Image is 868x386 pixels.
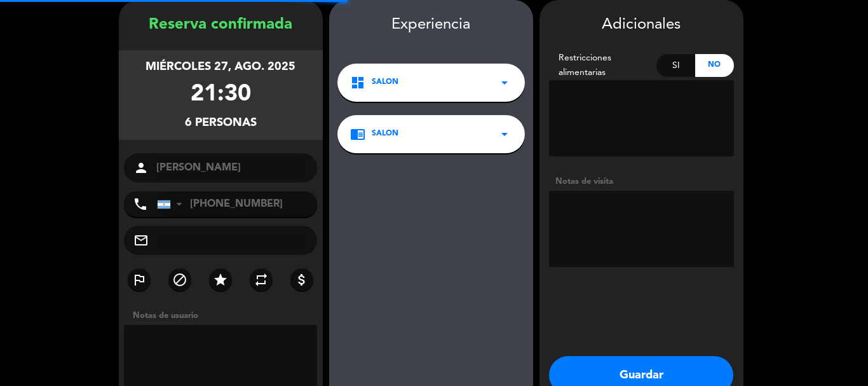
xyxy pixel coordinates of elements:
i: person [133,160,149,176]
div: Si [656,54,695,77]
div: Adicionales [549,13,734,38]
i: dashboard [350,75,365,90]
div: Reserva confirmada [119,13,323,38]
i: attach_money [294,272,309,287]
i: block [172,272,187,287]
i: arrow_drop_down [497,75,512,90]
i: outlined_flag [132,272,147,287]
div: No [695,54,734,77]
i: arrow_drop_down [497,127,512,142]
div: miércoles 27, ago. 2025 [146,58,295,76]
div: Experiencia [329,13,533,38]
div: Notas de visita [549,175,734,188]
div: Argentina: +54 [158,192,187,216]
span: SALON [372,76,398,89]
i: repeat [254,272,269,287]
div: Restricciones alimentarias [549,51,657,80]
div: 6 personas [185,114,257,132]
i: star [213,272,228,287]
span: SALON [372,128,398,141]
i: mail_outline [133,233,149,248]
div: Notas de usuario [126,309,323,322]
i: chrome_reader_mode [350,127,365,142]
i: phone [133,196,148,212]
div: 21:30 [191,76,251,114]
